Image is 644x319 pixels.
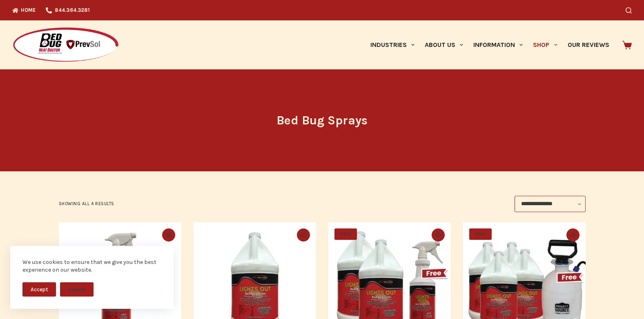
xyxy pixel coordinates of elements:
[162,228,175,241] button: Quick view toggle
[12,27,119,63] img: Prevsol/Bed Bug Heat Doctor
[432,228,445,241] button: Quick view toggle
[169,111,475,130] h1: Bed Bug Sprays
[60,282,94,297] button: Decline
[562,20,614,69] a: Our Reviews
[419,20,468,69] a: About Us
[515,196,586,212] select: Shop order
[365,20,419,69] a: Industries
[22,258,161,274] div: We use cookies to ensure that we give you the best experience on our website.
[468,20,528,69] a: Information
[334,228,357,240] span: SALE
[365,20,614,69] nav: Primary
[297,228,310,241] button: Quick view toggle
[528,20,562,69] a: Shop
[469,228,492,240] span: SALE
[59,200,115,208] p: Showing all 4 results
[626,7,632,13] button: Search
[22,282,56,297] button: Accept
[566,228,579,241] button: Quick view toggle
